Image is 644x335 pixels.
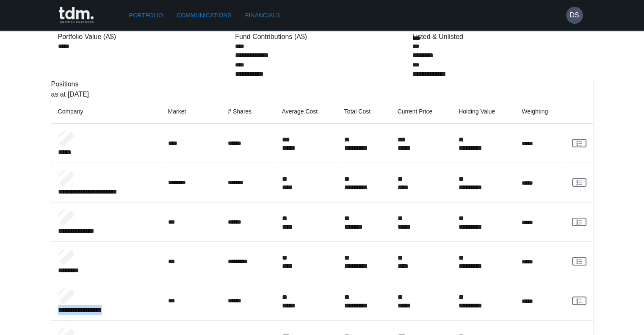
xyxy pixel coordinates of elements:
th: Total Cost [337,100,391,124]
g: rgba(16, 24, 40, 0.6 [577,141,581,145]
th: Weighting [515,100,565,124]
h6: DS [569,10,579,20]
div: Portfolio Value (A$) [58,32,232,42]
p: as at [DATE] [51,89,593,100]
a: View Client Communications [572,257,586,266]
a: View Client Communications [572,296,586,305]
a: View Client Communications [572,218,586,226]
th: Average Cost [275,100,337,124]
a: View Client Communications [572,139,586,147]
a: Communications [173,8,235,23]
div: Fund Contributions (A$) [235,32,409,42]
g: rgba(16, 24, 40, 0.6 [577,219,581,224]
div: Listed & Unlisted [412,32,586,42]
th: # Shares [221,100,275,124]
p: Positions [51,79,593,89]
button: DS [566,7,583,24]
a: Financials [242,8,283,23]
th: Holding Value [452,100,515,124]
a: View Client Communications [572,178,586,187]
g: rgba(16, 24, 40, 0.6 [577,180,581,185]
th: Company [51,100,161,124]
a: Portfolio [126,8,167,23]
th: Market [161,100,221,124]
th: Current Price [391,100,452,124]
g: rgba(16, 24, 40, 0.6 [577,259,581,263]
g: rgba(16, 24, 40, 0.6 [577,298,581,303]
